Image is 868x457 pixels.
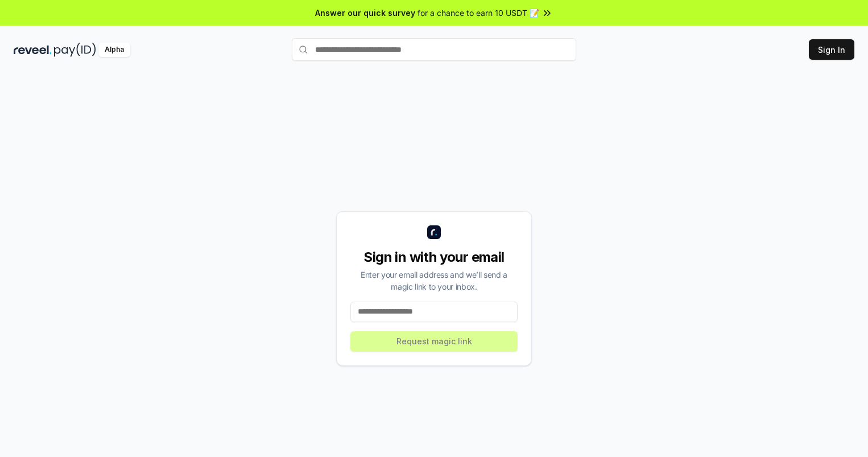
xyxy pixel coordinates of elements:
button: Sign In [809,39,854,60]
div: Alpha [98,43,130,57]
span: for a chance to earn 10 USDT 📝 [418,7,539,19]
div: Sign in with your email [350,248,518,266]
img: reveel_dark [14,43,52,57]
div: Enter your email address and we’ll send a magic link to your inbox. [350,269,518,293]
img: logo_small [427,225,441,239]
span: Answer our quick survey [315,7,415,19]
img: pay_id [54,43,96,57]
